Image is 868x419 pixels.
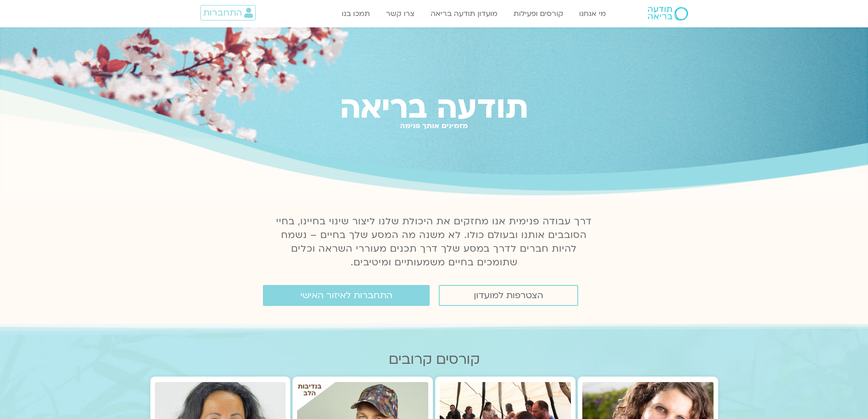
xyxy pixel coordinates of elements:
[203,8,242,18] span: התחברות
[426,5,502,22] a: מועדון תודעה בריאה
[337,5,375,22] a: תמכו בנו
[300,290,392,300] span: התחברות לאיזור האישי
[271,215,597,269] p: דרך עבודה פנימית אנו מחזקים את היכולת שלנו ליצור שינוי בחיינו, בחיי הסובבים אותנו ובעולם כולו. לא...
[474,290,543,300] span: הצטרפות למועדון
[648,7,688,21] img: תודעה בריאה
[263,285,430,306] a: התחברות לאיזור האישי
[200,5,256,21] a: התחברות
[575,5,611,22] a: מי אנחנו
[439,285,578,306] a: הצטרפות למועדון
[150,352,718,367] h2: קורסים קרובים
[381,5,419,22] a: צרו קשר
[509,5,568,22] a: קורסים ופעילות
